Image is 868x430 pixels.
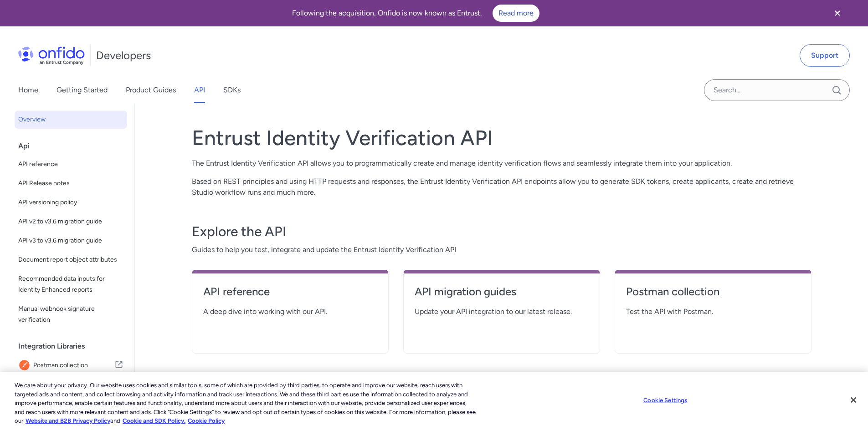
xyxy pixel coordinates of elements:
p: The Entrust Identity Verification API allows you to programmatically create and manage identity v... [192,158,812,169]
a: Support [800,44,850,67]
a: Home [18,77,38,103]
div: Following the acquisition, Onfido is now known as Entrust. [11,5,821,22]
span: Guides to help you test, integrate and update the Entrust Identity Verification API [192,244,812,255]
span: API reference [18,159,123,170]
span: Recommended data inputs for Identity Enhanced reports [18,273,123,295]
a: Document report object attributes [15,251,127,269]
h1: Developers [96,48,151,63]
span: API v3 to v3.6 migration guide [18,235,123,246]
a: IconPostman collectionPostman collection [15,355,127,375]
a: Postman collection [626,284,800,306]
a: API reference [203,284,377,306]
span: Test the API with Postman. [626,306,800,317]
span: A deep dive into working with our API. [203,306,377,317]
h4: Postman collection [626,284,800,299]
span: Document report object attributes [18,254,123,265]
a: API v2 to v3.6 migration guide [15,212,127,231]
img: Onfido Logo [18,46,85,65]
a: Product Guides [126,77,176,103]
a: Manual webhook signature verification [15,300,127,329]
input: Onfido search input field [704,79,850,101]
a: Cookie Policy [188,417,225,424]
a: API reference [15,155,127,173]
a: Getting Started [56,77,108,103]
a: SDKs [223,77,241,103]
a: API Release notes [15,174,127,192]
span: API v2 to v3.6 migration guide [18,216,123,227]
a: API v3 to v3.6 migration guide [15,232,127,250]
h4: API reference [203,284,377,299]
p: Based on REST principles and using HTTP requests and responses, the Entrust Identity Verification... [192,176,812,198]
svg: Close banner [832,8,843,19]
h4: API migration guides [415,284,589,299]
a: API migration guides [415,284,589,306]
span: Overview [18,114,123,125]
h1: Entrust Identity Verification API [192,125,812,151]
a: Recommended data inputs for Identity Enhanced reports [15,270,127,299]
a: Cookie and SDK Policy. [123,417,185,424]
span: Manual webhook signature verification [18,304,123,325]
h3: Explore the API [192,223,812,241]
span: API versioning policy [18,197,123,208]
a: API [194,77,205,103]
div: Integration Libraries [18,337,131,355]
a: Read more [493,5,539,22]
button: Close [843,390,863,410]
span: Update your API integration to our latest release. [415,306,589,317]
span: API Release notes [18,178,123,189]
button: Cookie Settings [637,391,694,410]
button: Close banner [821,2,854,25]
div: We care about your privacy. Our website uses cookies and similar tools, some of which are provide... [15,381,478,425]
div: Api [18,137,131,155]
a: More information about our cookie policy., opens in a new tab [26,417,110,424]
span: Postman collection [33,359,114,372]
img: IconPostman collection [18,359,33,372]
a: Overview [15,111,127,129]
a: API versioning policy [15,193,127,212]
